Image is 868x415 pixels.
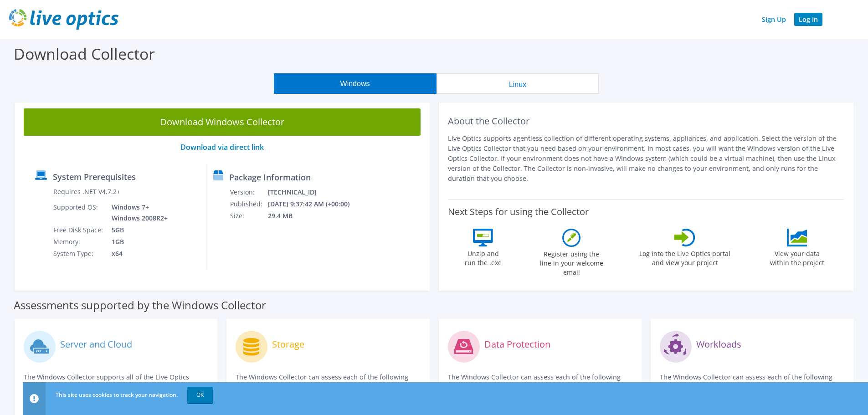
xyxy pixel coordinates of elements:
[437,73,599,94] button: Linux
[105,201,169,224] td: Windows 7+ Windows 2008R2+
[180,142,264,152] a: Download via direct link
[53,236,105,248] td: Memory:
[230,186,267,198] td: Version:
[187,387,213,403] a: OK
[53,248,105,260] td: System Type:
[267,186,362,198] td: [TECHNICAL_ID]
[537,247,606,277] label: Register using the line in your welcome email
[757,13,791,26] a: Sign Up
[274,73,437,94] button: Windows
[639,246,731,267] label: Log into the Live Optics portal and view your project
[267,198,362,210] td: [DATE] 9:37:42 AM (+00:00)
[14,301,266,310] label: Assessments supported by the Windows Collector
[448,133,845,184] p: Live Optics supports agentless collection of different operating systems, appliances, and applica...
[229,173,311,182] label: Package Information
[272,340,304,349] label: Storage
[105,224,169,236] td: 5GB
[24,108,421,136] a: Download Windows Collector
[794,13,822,26] a: Log In
[53,201,105,224] td: Supported OS:
[53,172,136,181] label: System Prerequisites
[236,372,420,392] p: The Windows Collector can assess each of the following storage systems.
[660,372,844,392] p: The Windows Collector can assess each of the following applications.
[448,206,589,217] label: Next Steps for using the Collector
[56,391,178,399] span: This site uses cookies to track your navigation.
[60,340,132,349] label: Server and Cloud
[230,198,267,210] td: Published:
[448,116,845,127] h2: About the Collector
[53,187,120,196] label: Requires .NET V4.7.2+
[14,43,155,64] label: Download Collector
[53,224,105,236] td: Free Disk Space:
[230,210,267,222] td: Size:
[105,248,169,260] td: x64
[484,340,550,349] label: Data Protection
[764,246,830,267] label: View your data within the project
[448,372,632,392] p: The Windows Collector can assess each of the following DPS applications.
[24,372,208,392] p: The Windows Collector supports all of the Live Optics compute and cloud assessments.
[462,246,504,267] label: Unzip and run the .exe
[105,236,169,248] td: 1GB
[267,210,362,222] td: 29.4 MB
[9,9,118,30] img: live_optics_svg.svg
[696,340,741,349] label: Workloads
